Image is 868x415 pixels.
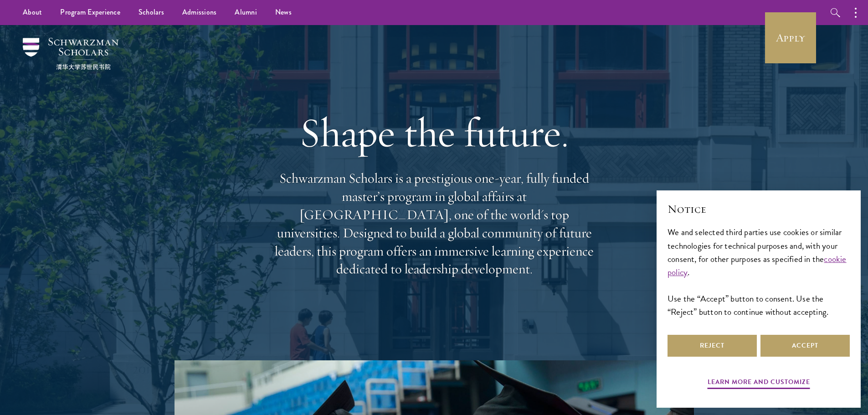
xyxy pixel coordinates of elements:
button: Reject [668,335,757,357]
button: Accept [760,335,850,357]
a: Apply [765,12,816,63]
a: cookie policy [668,252,847,279]
img: Schwarzman Scholars [23,38,118,70]
div: We and selected third parties use cookies or similar technologies for technical purposes and, wit... [668,225,850,318]
button: Learn more and customize [708,376,810,390]
h2: Notice [668,201,850,217]
h1: Shape the future. [270,107,598,158]
p: Schwarzman Scholars is a prestigious one-year, fully funded master’s program in global affairs at... [270,169,598,278]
